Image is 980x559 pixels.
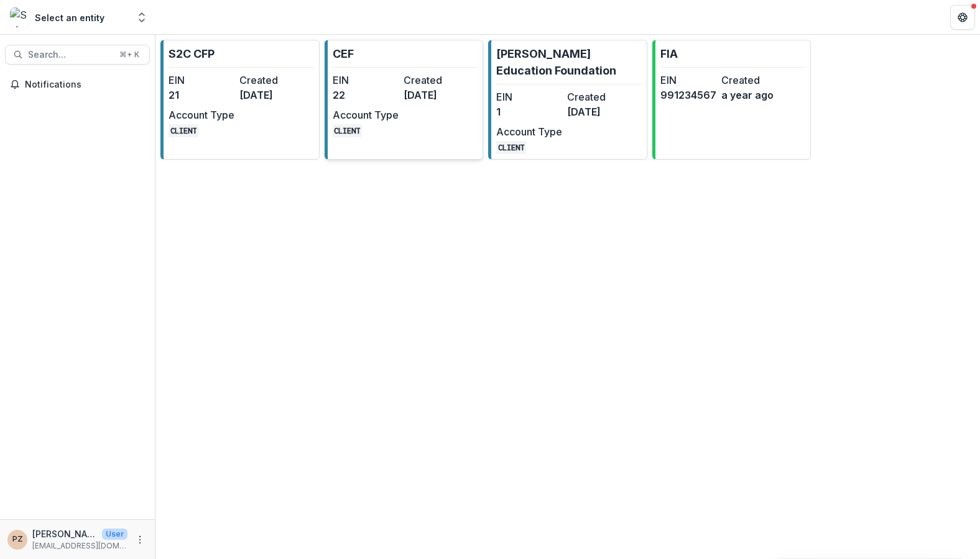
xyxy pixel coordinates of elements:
[488,40,647,160] a: [PERSON_NAME] Education FoundationEIN1Created[DATE]Account TypeCLIENT
[12,535,23,543] div: Priscilla Zamora
[102,529,127,540] p: User
[32,527,97,540] p: [PERSON_NAME]
[496,104,562,119] dd: 1
[169,124,198,137] code: CLIENT
[333,88,399,102] dd: 22
[652,40,811,160] a: FIAEIN991234567Createda year ago
[567,104,633,119] dd: [DATE]
[239,73,305,88] dt: Created
[333,107,399,122] dt: Account Type
[660,73,716,88] dt: EIN
[660,45,678,62] p: FIA
[25,80,145,90] span: Notifications
[333,45,354,62] p: CEF
[496,124,562,139] dt: Account Type
[169,45,215,62] p: S2C CFP
[333,124,363,137] code: CLIENT
[404,88,469,102] dd: [DATE]
[169,107,234,122] dt: Account Type
[567,89,633,104] dt: Created
[950,5,975,30] button: Get Help
[239,88,305,102] dd: [DATE]
[333,73,399,88] dt: EIN
[325,40,484,160] a: CEFEIN22Created[DATE]Account TypeCLIENT
[10,7,30,27] img: Select an entity
[721,88,777,102] dd: a year ago
[660,88,716,102] dd: 991234567
[132,532,147,547] button: More
[496,89,562,104] dt: EIN
[160,40,320,160] a: S2C CFPEIN21Created[DATE]Account TypeCLIENT
[28,50,112,60] span: Search...
[32,540,127,552] p: [EMAIL_ADDRESS][DOMAIN_NAME]
[169,88,234,102] dd: 21
[721,73,777,88] dt: Created
[169,73,234,88] dt: EIN
[404,73,469,88] dt: Created
[5,75,150,94] button: Notifications
[117,48,142,61] div: ⌘ + K
[35,11,104,24] div: Select an entity
[133,5,150,30] button: Open entity switcher
[496,141,526,154] code: CLIENT
[5,45,150,65] button: Search...
[496,45,642,79] p: [PERSON_NAME] Education Foundation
